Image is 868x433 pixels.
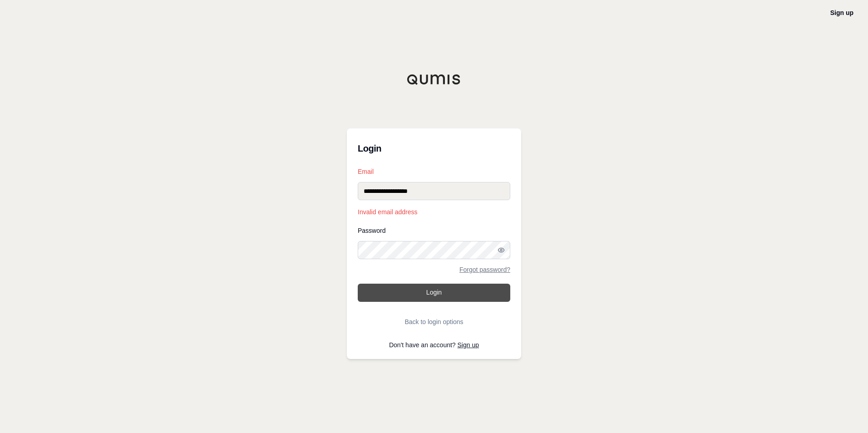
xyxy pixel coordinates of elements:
[358,227,510,234] label: Password
[358,313,510,331] button: Back to login options
[407,74,461,85] img: Qumis
[358,168,510,175] label: Email
[458,341,479,349] a: Sign up
[459,266,510,273] a: Forgot password?
[830,9,853,16] a: Sign up
[358,139,510,157] h3: Login
[358,207,510,216] p: Invalid email address
[358,342,510,348] p: Don't have an account?
[358,284,510,302] button: Login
